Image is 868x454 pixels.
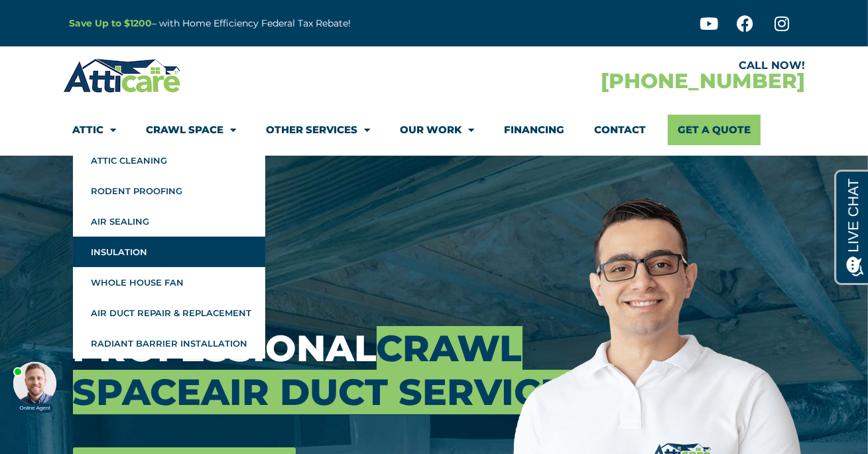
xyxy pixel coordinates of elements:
[73,176,265,206] a: Rodent Proofing
[32,11,107,27] span: Opens a chat window
[70,17,153,29] a: Save Up to $1200
[434,60,806,71] div: CALL NOW!
[505,115,565,145] a: Financing
[73,145,265,359] ul: Attic
[73,326,589,415] mark: Crawl Space
[401,115,475,145] a: Our Work
[73,206,265,237] a: Air Sealing
[70,16,499,31] p: – with Home Efficiency Federal Tax Rebate!
[73,298,265,328] a: Air Duct Repair & Replacement
[73,327,432,414] h3: Professional
[7,335,80,414] iframe: Chat Invitation
[73,115,117,145] a: Attic
[73,237,265,267] a: Insulation
[147,115,237,145] a: Crawl Space
[267,115,371,145] a: Other Services
[73,115,796,145] nav: Menu
[73,328,265,359] a: Radiant Barrier Installation
[73,145,265,176] a: Attic Cleaning
[73,267,265,298] a: Whole House Fan
[668,115,761,145] a: Get A Quote
[595,115,647,145] a: Contact
[202,370,589,414] span: Air Duct Services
